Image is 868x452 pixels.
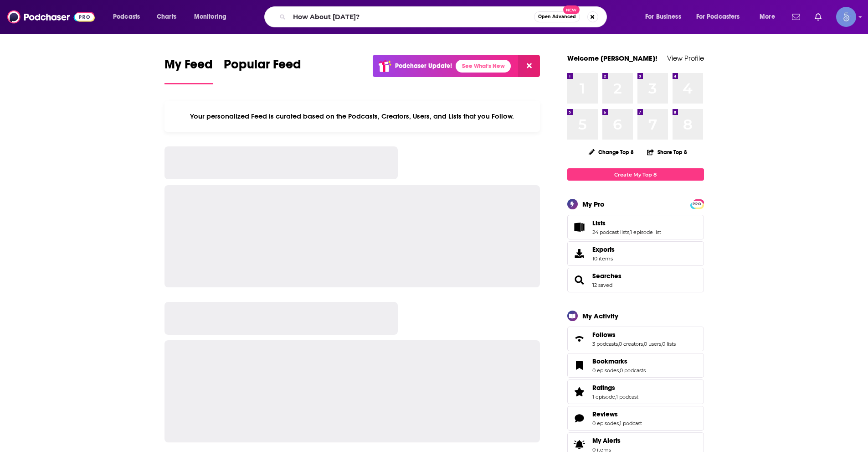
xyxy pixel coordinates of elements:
[788,9,804,25] a: Show notifications dropdown
[570,412,589,425] a: Reviews
[760,10,775,23] span: More
[151,10,182,24] a: Charts
[620,420,642,426] a: 1 podcast
[570,385,589,398] a: Ratings
[592,229,629,235] a: 24 podcast lists
[619,367,620,374] span: ,
[567,327,704,351] span: Follows
[395,62,452,70] p: Podchaser Update!
[692,201,703,208] span: PRO
[567,168,704,181] a: Create My Top 8
[567,215,704,239] span: Lists
[592,282,612,288] a: 12 saved
[273,6,616,27] div: Search podcasts, credits, & more...
[570,221,589,234] a: Lists
[164,57,213,78] span: My Feed
[456,60,511,73] a: See What's New
[224,57,301,84] a: Popular Feed
[616,394,638,400] a: 1 podcast
[592,331,616,339] span: Follows
[644,341,661,347] a: 0 users
[592,331,676,339] a: Follows
[224,57,301,78] span: Popular Feed
[188,10,238,24] button: open menu
[582,200,605,208] div: My Pro
[567,379,704,404] span: Ratings
[692,200,703,207] a: PRO
[567,353,704,378] span: Bookmarks
[592,245,615,254] span: Exports
[107,10,152,24] button: open menu
[567,241,704,266] a: Exports
[811,9,825,25] a: Show notifications dropdown
[645,10,681,23] span: For Business
[836,7,856,27] span: Logged in as Spiral5-G1
[592,357,627,365] span: Bookmarks
[583,146,640,158] button: Change Top 8
[570,333,589,345] a: Follows
[661,341,662,347] span: ,
[570,438,589,451] span: My Alerts
[630,229,661,235] a: 1 episode list
[836,7,856,27] img: User Profile
[567,54,657,62] a: Welcome [PERSON_NAME]!
[615,394,616,400] span: ,
[592,272,621,280] a: Searches
[592,410,642,418] a: Reviews
[592,436,621,445] span: My Alerts
[592,255,615,262] span: 10 items
[570,359,589,372] a: Bookmarks
[7,8,95,26] img: Podchaser - Follow, Share and Rate Podcasts
[113,10,140,23] span: Podcasts
[592,384,615,392] span: Ratings
[570,274,589,286] a: Searches
[647,143,688,161] button: Share Top 8
[592,219,661,227] a: Lists
[592,420,619,426] a: 0 episodes
[690,10,753,24] button: open menu
[563,5,580,14] span: New
[592,384,638,392] a: Ratings
[629,229,630,235] span: ,
[567,406,704,431] span: Reviews
[667,54,704,62] a: View Profile
[619,341,643,347] a: 0 creators
[639,10,693,24] button: open menu
[164,57,213,84] a: My Feed
[618,341,619,347] span: ,
[164,101,540,132] div: Your personalized Feed is curated based on the Podcasts, Creators, Users, and Lists that you Follow.
[592,367,619,374] a: 0 episodes
[289,10,534,24] input: Search podcasts, credits, & more...
[592,394,615,400] a: 1 episode
[592,357,646,365] a: Bookmarks
[592,341,618,347] a: 3 podcasts
[643,341,644,347] span: ,
[620,367,646,374] a: 0 podcasts
[157,10,176,23] span: Charts
[534,11,580,22] button: Open AdvancedNew
[567,268,704,292] span: Searches
[538,15,576,19] span: Open Advanced
[619,420,620,426] span: ,
[592,219,606,227] span: Lists
[570,247,589,260] span: Exports
[592,410,618,418] span: Reviews
[194,10,226,23] span: Monitoring
[836,7,856,27] button: Show profile menu
[753,10,786,24] button: open menu
[662,341,676,347] a: 0 lists
[696,10,740,23] span: For Podcasters
[582,312,618,320] div: My Activity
